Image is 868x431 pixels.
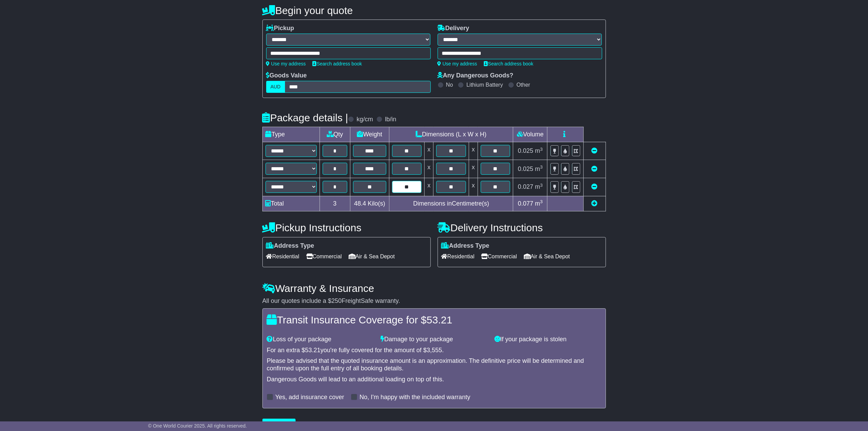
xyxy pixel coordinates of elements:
span: 0.025 [518,147,533,154]
span: m [535,165,543,172]
label: Yes, add insurance cover [275,394,344,401]
td: x [425,142,433,160]
span: Residential [266,251,299,262]
span: Air & Sea Depot [349,251,395,262]
label: Any Dangerous Goods? [438,72,514,79]
a: Search address book [313,61,362,66]
a: Search address book [484,61,533,66]
td: Dimensions in Centimetre(s) [389,196,513,211]
a: Remove this item [592,183,598,190]
label: Delivery [438,25,469,32]
span: 3,555 [427,347,442,354]
td: Type [262,127,320,142]
h4: Warranty & Insurance [262,283,606,294]
label: Pickup [266,25,294,32]
td: Kilo(s) [350,196,389,211]
td: Volume [513,127,547,142]
label: kg/cm [357,116,373,123]
td: x [469,160,478,178]
label: No, I'm happy with the included warranty [360,394,470,401]
div: Loss of your package [263,336,377,343]
span: 53.21 [305,347,321,354]
sup: 3 [540,183,543,188]
span: Residential [441,251,475,262]
td: Total [262,196,320,211]
div: Please be advised that the quoted insurance amount is an approximation. The definitive price will... [267,357,601,372]
label: AUD [266,81,285,93]
td: x [425,160,433,178]
sup: 3 [540,164,543,170]
div: Damage to your package [377,336,491,343]
a: Add new item [592,200,598,207]
td: Dimensions (L x W x H) [389,127,513,142]
button: Get Quotes [262,419,296,431]
div: For an extra $ you're fully covered for the amount of $ . [267,347,601,354]
td: x [469,142,478,160]
h4: Package details | [262,112,348,123]
div: All our quotes include a $ FreightSafe warranty. [262,297,606,305]
label: No [446,82,453,88]
div: Dangerous Goods will lead to an additional loading on top of this. [267,376,601,383]
td: x [425,178,433,196]
span: Commercial [306,251,342,262]
label: Goods Value [266,72,307,79]
label: Address Type [441,242,490,250]
h4: Begin your quote [262,5,606,16]
td: 3 [320,196,350,211]
span: 0.027 [518,183,533,190]
span: © One World Courier 2025. All rights reserved. [148,423,247,429]
sup: 3 [540,147,543,152]
td: Weight [350,127,389,142]
span: Air & Sea Depot [524,251,570,262]
a: Remove this item [592,147,598,154]
label: lb/in [385,116,396,123]
div: If your package is stolen [491,336,605,343]
a: Remove this item [592,165,598,172]
span: m [535,183,543,190]
a: Use my address [438,61,477,66]
h4: Delivery Instructions [438,222,606,233]
label: Lithium Battery [466,82,503,88]
h4: Transit Insurance Coverage for $ [267,314,601,325]
td: Qty [320,127,350,142]
span: 48.4 [354,200,366,207]
h4: Pickup Instructions [262,222,431,233]
sup: 3 [540,199,543,204]
label: Address Type [266,242,314,250]
label: Other [517,82,530,88]
td: x [469,178,478,196]
span: 53.21 [427,314,452,325]
span: 0.025 [518,165,533,172]
span: Commercial [481,251,517,262]
a: Use my address [266,61,306,66]
span: 250 [332,297,342,304]
span: m [535,200,543,207]
span: m [535,147,543,154]
span: 0.077 [518,200,533,207]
